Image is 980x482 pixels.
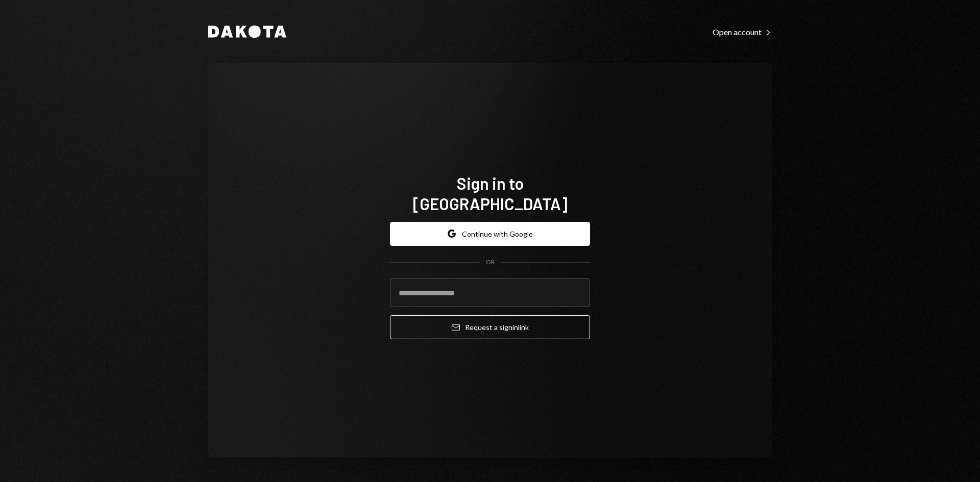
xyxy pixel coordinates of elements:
a: Open account [713,26,772,37]
button: Request a signinlink [390,315,590,339]
h1: Sign in to [GEOGRAPHIC_DATA] [390,173,590,214]
button: Continue with Google [390,222,590,246]
div: OR [486,258,495,267]
div: Open account [713,27,772,37]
